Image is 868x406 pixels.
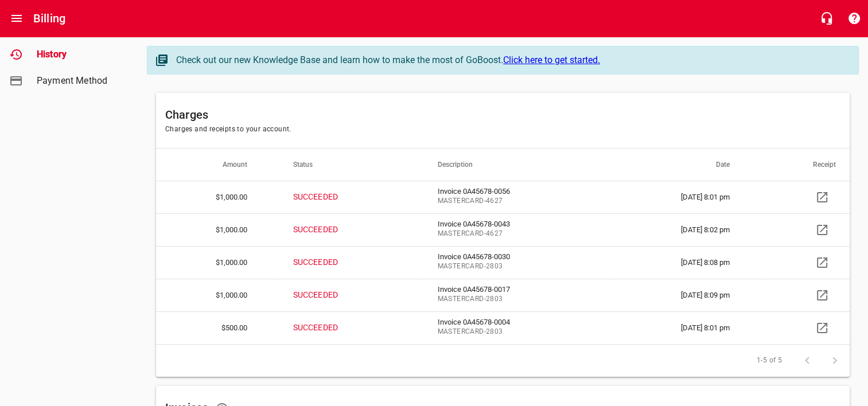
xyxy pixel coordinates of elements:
th: Receipt [762,149,850,181]
th: $1,000.00 [156,279,279,311]
h6: Billing [33,9,65,28]
td: [DATE] 8:02 pm [612,213,762,246]
p: SUCCEEDED [293,289,392,301]
td: Invoice 0A45678-0043 [423,213,612,246]
th: $500.00 [156,311,279,344]
td: Invoice 0A45678-0004 [423,311,612,344]
td: Invoice 0A45678-0030 [423,246,612,279]
td: Invoice 0A45678-0017 [423,279,612,311]
p: SUCCEEDED [293,224,392,236]
span: MASTERCARD - 4627 [437,228,579,240]
td: [DATE] 8:09 pm [612,279,762,311]
span: History [37,48,124,61]
th: $1,000.00 [156,246,279,279]
p: SUCCEEDED [293,256,392,268]
th: Date [612,149,762,181]
td: Invoice 0A45678-0056 [423,181,612,213]
span: Charges and receipts to your account. [165,125,291,133]
button: Support Portal [840,5,868,32]
p: SUCCEEDED [293,191,392,203]
h6: Charges [165,106,840,124]
th: $1,000.00 [156,213,279,246]
td: [DATE] 8:01 pm [612,181,762,213]
th: $1,000.00 [156,181,279,213]
th: Status [279,149,424,181]
th: Description [423,149,612,181]
td: [DATE] 8:08 pm [612,246,762,279]
span: MASTERCARD - 2803 [437,326,579,338]
span: 1-5 of 5 [757,355,782,366]
td: [DATE] 8:01 pm [612,311,762,344]
span: Payment Method [37,74,124,88]
th: Amount [156,149,279,181]
button: Live Chat [813,5,840,32]
span: MASTERCARD - 2803 [437,294,579,305]
p: SUCCEEDED [293,322,392,334]
a: Click here to get started. [503,54,600,65]
button: Open drawer [3,5,30,32]
div: Check out our new Knowledge Base and learn how to make the most of GoBoost. [176,53,847,67]
span: MASTERCARD - 2803 [437,261,579,272]
span: MASTERCARD - 4627 [437,196,579,207]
